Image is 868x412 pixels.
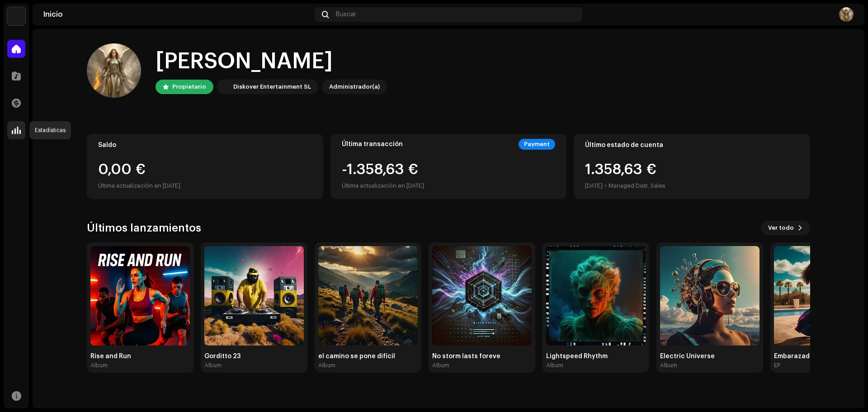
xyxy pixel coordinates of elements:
[660,353,759,360] div: Electric Universe
[546,362,563,369] div: Album
[768,219,794,237] span: Ver todo
[432,353,532,360] div: No storm lasts foreve
[329,81,380,92] div: Administrador(a)
[318,353,418,360] div: el camino se pone difícil
[156,47,387,76] div: [PERSON_NAME]
[204,362,222,369] div: Album
[432,246,532,346] img: 4b5d0122-13d1-4e2f-90dc-5b0fc73415ca
[660,362,677,369] div: Album
[219,81,230,92] img: 297a105e-aa6c-4183-9ff4-27133c00f2e2
[519,139,555,150] div: Payment
[43,11,311,18] div: Inicio
[87,134,323,199] re-o-card-value: Saldo
[318,362,335,369] div: Album
[774,362,780,369] div: EP
[432,362,449,369] div: Album
[233,81,311,92] div: Diskover Entertainment SL
[90,353,190,360] div: Rise and Run
[342,180,424,191] div: Última actualización en [DATE]
[90,246,190,346] img: eb9dc482-ffbc-4ef4-8477-82cdbd0fa8e7
[98,142,312,149] div: Saldo
[660,246,759,346] img: 4f7bb16e-92d9-4994-9ce2-edef2b1dfa34
[204,246,304,346] img: a1307cb3-bbba-45c0-8a13-b4bd42d7f42d
[546,246,646,346] img: bf50ae02-188c-4b86-b868-ad660c9f194c
[7,7,25,25] img: 297a105e-aa6c-4183-9ff4-27133c00f2e2
[172,81,206,92] div: Propietario
[546,353,646,360] div: Lightspeed Rhythm
[839,7,854,22] img: 0b1410a1-c96d-4672-8a1c-dd4e0121b81f
[574,134,810,199] re-o-card-value: Último estado de cuenta
[318,246,418,346] img: a9366dbd-ef92-44b3-8260-f2249d2d4ff8
[585,180,603,191] div: [DATE]
[585,142,799,149] div: Último estado de cuenta
[609,180,665,191] div: Managed Distr. Sales
[336,11,356,18] span: Buscar
[604,180,607,191] div: •
[87,221,201,235] h3: Últimos lanzamientos
[87,43,141,98] img: 0b1410a1-c96d-4672-8a1c-dd4e0121b81f
[90,362,108,369] div: Album
[98,180,312,191] div: Última actualización en [DATE]
[342,141,403,148] div: Última transacción
[761,221,810,235] button: Ver todo
[204,353,304,360] div: Gorditto 23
